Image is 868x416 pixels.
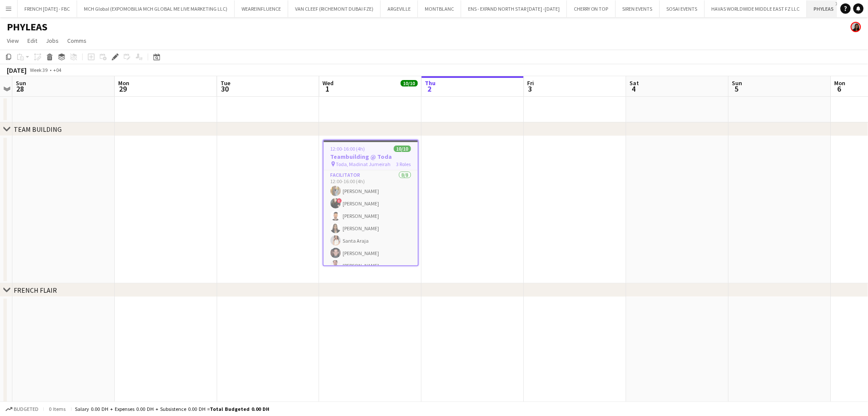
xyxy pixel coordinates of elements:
[4,404,40,414] button: Budgeted
[461,0,567,17] button: ENS - EXPAND NORTH STAR [DATE] -[DATE]
[397,161,411,167] span: 3 Roles
[53,67,61,73] div: +04
[835,79,846,87] span: Mon
[24,35,41,46] a: Edit
[210,406,269,412] span: Total Budgeted 0.00 DH
[322,84,334,94] span: 1
[324,153,418,160] h3: Teambuilding @ Toda
[42,35,62,46] a: Jobs
[235,0,288,17] button: WEAREINFLUENCE
[833,84,846,94] span: 6
[401,80,418,86] span: 10/10
[118,79,129,87] span: Mon
[807,0,841,17] button: PHYLEAS
[337,198,342,203] span: !
[567,0,616,17] button: CHERRY ON TOP
[219,84,230,94] span: 30
[14,406,39,412] span: Budgeted
[331,146,365,152] span: 12:00-16:00 (4h)
[705,0,807,17] button: HAVAS WORLDWIDE MIDDLE EAST FZ LLC
[7,66,27,74] div: [DATE]
[7,21,48,33] h1: PHYLEAS
[75,406,269,412] div: Salary 0.00 DH + Expenses 0.00 DH + Subsistence 0.00 DH =
[401,87,418,94] div: 1 Job
[18,0,77,17] button: FRENCH [DATE] - FBC
[47,406,68,412] span: 0 items
[14,125,62,134] div: TEAM BUILDING
[15,84,26,94] span: 28
[323,79,334,87] span: Wed
[64,35,90,46] a: Comms
[3,35,22,46] a: View
[324,170,418,286] app-card-role: Facilitator8/812:00-16:00 (4h)[PERSON_NAME]![PERSON_NAME][PERSON_NAME][PERSON_NAME]Santa Araja[PE...
[221,79,230,87] span: Tue
[46,37,59,45] span: Jobs
[629,84,639,94] span: 4
[323,140,419,266] app-job-card: 12:00-16:00 (4h)10/10Teambuilding @ Toda Toda, Madinat Jumeirah3 RolesFacilitator8/812:00-16:00 (...
[660,0,705,17] button: SOSAI EVENTS
[381,0,418,17] button: ARGEVILLE
[526,84,534,94] span: 3
[28,67,50,73] span: Week 39
[528,79,534,87] span: Fri
[16,79,26,87] span: Sun
[616,0,660,17] button: SIREN EVENTS
[336,161,391,167] span: Toda, Madinat Jumeirah
[425,79,436,87] span: Thu
[731,84,743,94] span: 5
[117,84,129,94] span: 29
[630,79,639,87] span: Sat
[851,22,861,32] app-user-avatar: Sara Mendhao
[424,84,436,94] span: 2
[394,146,411,152] span: 10/10
[288,0,381,17] button: VAN CLEEF (RICHEMONT DUBAI FZE)
[418,0,461,17] button: MONTBLANC
[77,0,235,17] button: MCH Global (EXPOMOBILIA MCH GLOBAL ME LIVE MARKETING LLC)
[732,79,743,87] span: Sun
[14,286,57,294] div: FRENCH FLAIR
[67,37,87,45] span: Comms
[7,37,19,45] span: View
[27,37,37,45] span: Edit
